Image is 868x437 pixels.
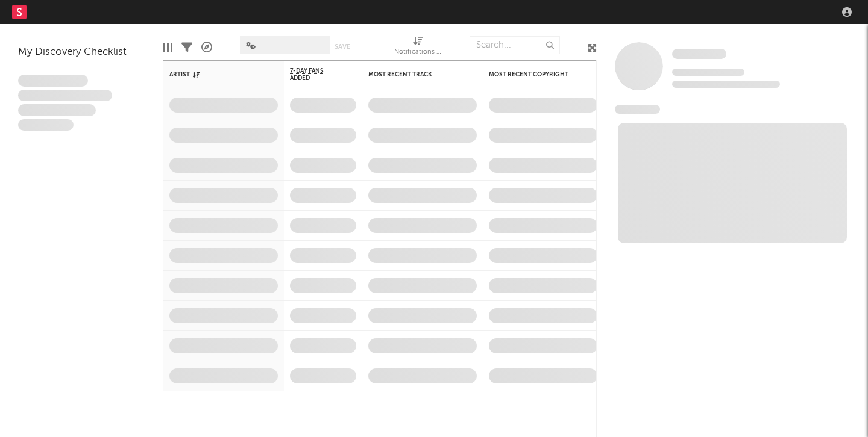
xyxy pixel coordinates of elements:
[489,71,579,78] div: Most Recent Copyright
[290,67,338,82] span: 7-Day Fans Added
[615,105,660,114] span: News Feed
[672,69,744,76] span: Tracking Since: [DATE]
[672,48,726,60] a: Some Artist
[163,30,172,65] div: Edit Columns
[18,119,74,131] span: Aliquam viverra
[470,36,560,54] input: Search...
[394,45,442,60] div: Notifications (Artist)
[394,30,442,65] div: Notifications (Artist)
[201,30,212,65] div: A&R Pipeline
[181,30,192,65] div: Filters
[18,45,145,60] div: My Discovery Checklist
[672,81,780,88] span: 0 fans last week
[368,71,459,78] div: Most Recent Track
[169,71,260,78] div: Artist
[672,49,726,59] span: Some Artist
[18,104,96,116] span: Praesent ac interdum
[18,75,88,87] span: Lorem ipsum dolor
[335,43,350,50] button: Save
[18,90,112,102] span: Integer aliquet in purus et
